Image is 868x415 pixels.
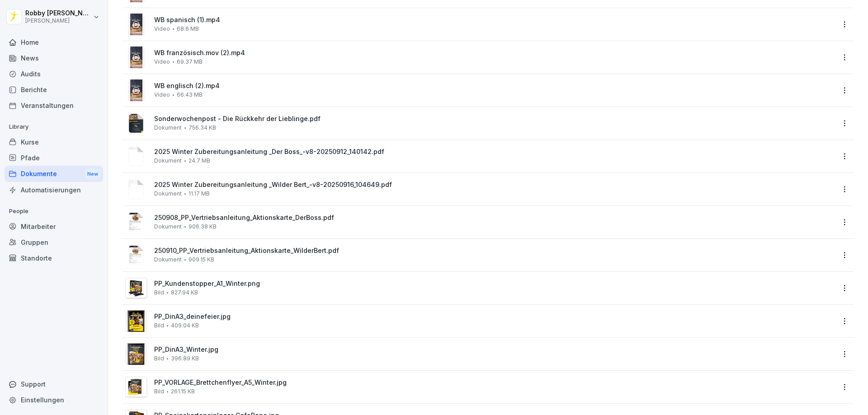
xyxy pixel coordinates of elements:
span: Bild [154,388,164,395]
span: Bild [154,322,164,329]
span: 827.94 KB [171,289,198,296]
span: 261.15 KB [171,388,195,395]
img: image thumbnail [127,378,146,396]
span: 909.15 KB [189,256,214,263]
span: Dokument [154,191,182,197]
a: Kurse [5,134,103,150]
img: image thumbnail [127,279,146,297]
a: Veranstaltungen [5,98,103,113]
span: PP_DinA3_deinefeier.jpg [154,313,835,321]
span: Sonderwochenpost - Die Rückkehr der Lieblinge.pdf [154,115,835,123]
span: 69.37 MB [177,59,203,65]
span: 68.6 MB [177,26,199,32]
a: Standorte [5,250,103,266]
a: DokumenteNew [5,166,103,182]
span: Bild [154,289,164,296]
span: Bild [154,355,164,362]
span: 2025 Winter Zubereitungsanleitung _Wilder Bert_-v8-20250916_104649.pdf [154,181,835,189]
a: Gruppen [5,234,103,250]
a: Audits [5,66,103,82]
div: Support [5,376,103,392]
span: Dokument [154,256,182,263]
span: 906.38 KB [189,224,217,230]
span: Video [154,92,170,98]
span: 250910_PP_Vertriebsanleitung_Aktionskarte_WilderBert.pdf [154,247,835,255]
span: PP_VORLAGE_Brettchenflyer_A5_Winter.jpg [154,379,835,387]
span: WB französisch.mov (2).mp4 [154,49,835,57]
p: Robby [PERSON_NAME] [25,9,91,17]
span: PP_DinA3_Winter.jpg [154,346,835,354]
a: Pfade [5,150,103,166]
span: 11.17 MB [189,191,210,197]
a: Berichte [5,82,103,98]
div: Dokumente [5,166,103,182]
span: 250908_PP_Vertriebsanleitung_Aktionskarte_DerBoss.pdf [154,214,835,222]
p: People [5,204,103,219]
span: Dokument [154,125,182,131]
span: 756.34 KB [189,125,216,131]
span: 409.04 KB [171,322,199,329]
a: Automatisierungen [5,182,103,198]
p: Library [5,120,103,134]
span: Dokument [154,158,182,164]
span: WB englisch (2).mp4 [154,82,835,90]
a: Mitarbeiter [5,219,103,234]
span: Video [154,26,170,32]
span: Video [154,59,170,65]
div: New [85,169,100,179]
a: News [5,50,103,66]
span: Dokument [154,224,182,230]
span: 66.43 MB [177,92,203,98]
span: 396.89 KB [171,355,199,362]
span: 2025 Winter Zubereitungsanleitung _Der Boss_-v8-20250912_140142.pdf [154,148,835,156]
img: image thumbnail [127,343,145,365]
span: PP_Kundenstopper_A1_Winter.png [154,280,835,288]
span: WB spanisch (1).mp4 [154,16,835,24]
span: 24.7 MB [189,158,210,164]
p: [PERSON_NAME] [25,18,91,24]
img: image thumbnail [127,310,145,332]
a: Home [5,34,103,50]
a: Einstellungen [5,392,103,408]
